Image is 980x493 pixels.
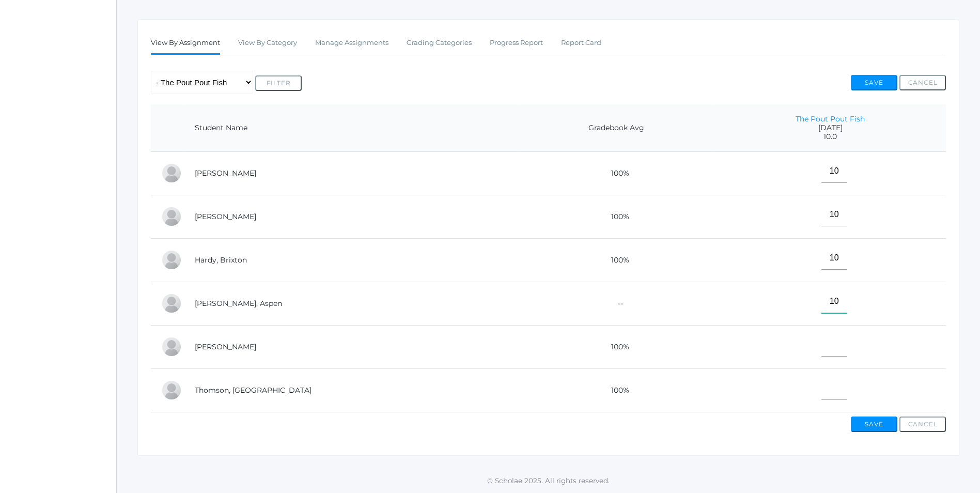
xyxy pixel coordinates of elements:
p: © Scholae 2025. All rights reserved. [117,475,980,486]
a: [PERSON_NAME] [195,342,256,351]
a: Grading Categories [407,33,472,53]
span: 10.0 [725,132,936,141]
td: 100% [518,195,715,238]
td: 100% [518,368,715,412]
a: Report Card [561,33,601,53]
span: [DATE] [725,124,936,132]
button: Cancel [899,417,946,432]
div: Everest Thomson [161,380,182,400]
a: Manage Assignments [315,33,388,53]
button: Save [851,417,897,432]
div: Nico Hurley [161,336,182,357]
button: Cancel [899,75,946,90]
td: 100% [518,238,715,282]
a: Hardy, Brixton [195,255,247,265]
div: Abigail Backstrom [161,163,182,183]
div: Nolan Gagen [161,206,182,227]
a: Thomson, [GEOGRAPHIC_DATA] [195,386,312,395]
a: View By Assignment [151,33,220,55]
a: View By Category [238,33,297,53]
td: -- [518,282,715,325]
td: 100% [518,151,715,195]
a: Progress Report [490,33,543,53]
th: Gradebook Avg [518,104,715,152]
a: [PERSON_NAME] [195,212,256,221]
td: 100% [518,325,715,368]
div: Aspen Hemingway [161,293,182,314]
a: The Pout Pout Fish [796,114,865,124]
a: [PERSON_NAME], Aspen [195,299,282,308]
button: Filter [255,75,302,91]
button: Save [851,75,897,90]
th: Student Name [184,104,518,152]
a: [PERSON_NAME] [195,168,256,178]
div: Brixton Hardy [161,250,182,270]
